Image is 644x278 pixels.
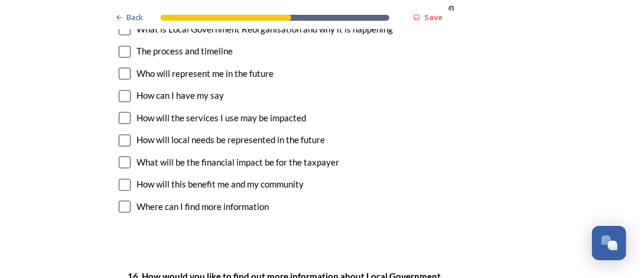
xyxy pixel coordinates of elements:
[136,67,274,81] div: Who will represent me in the future
[136,112,306,125] div: How will the services I use may be impacted
[136,156,339,170] div: What will be the financial impact be for the taxpayer
[136,23,393,37] div: What is Local Government Reorganisation and why it is happening
[136,178,304,192] div: How will this benefit me and my community
[592,226,626,260] button: Open Chat
[126,12,143,23] span: Back
[424,12,443,22] strong: Save
[136,89,224,103] div: How can I have my say
[136,201,269,214] div: Where can I find more information
[136,45,233,59] div: The process and timeline
[136,134,325,147] div: How will local needs be represented in the future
